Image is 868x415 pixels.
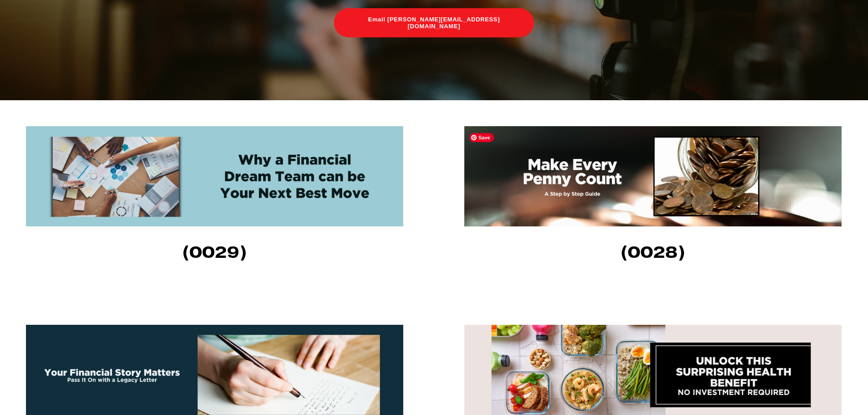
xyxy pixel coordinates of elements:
a: Email [PERSON_NAME][EMAIL_ADDRESS][DOMAIN_NAME] [334,8,534,37]
img: Why a Financial Dream Team can be Your Next Best Move (0029) Building a financial team can be sig... [26,126,403,226]
img: Make Every Penny Count: A Step-by-Step Guide! (0028) In my opinion, setting smart financial goals... [464,126,842,226]
strong: (0028) [621,241,685,262]
span: Save [469,133,494,142]
strong: (0029) [182,241,247,262]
